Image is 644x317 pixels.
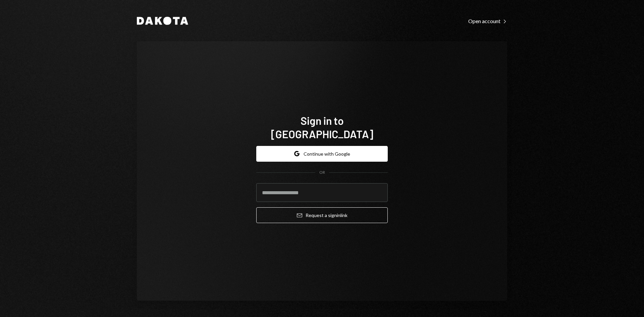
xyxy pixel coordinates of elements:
a: Open account [468,17,507,24]
button: Continue with Google [256,146,388,162]
div: OR [319,170,325,175]
button: Request a signinlink [256,207,388,223]
h1: Sign in to [GEOGRAPHIC_DATA] [256,114,388,141]
div: Open account [468,18,507,24]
